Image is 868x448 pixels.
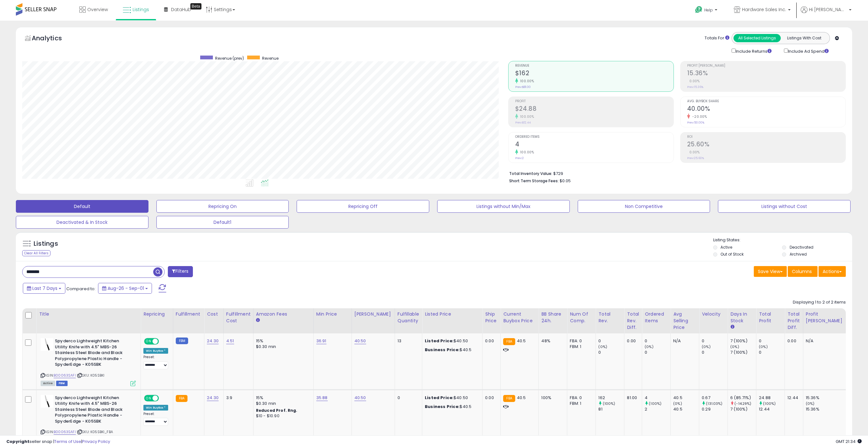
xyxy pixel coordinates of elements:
[256,311,311,318] div: Amazon Fees
[578,200,710,213] button: Non Competitive
[733,34,781,42] button: All Selected Listings
[788,266,818,277] button: Columns
[690,1,724,21] a: Help
[509,171,552,176] b: Total Inventory Value:
[515,105,674,114] h2: $24.88
[627,311,639,331] div: Total Rev. Diff.
[645,338,670,344] div: 0
[133,6,149,13] span: Listings
[598,344,607,349] small: (0%)
[108,285,144,291] span: Aug-26 - Sep-01
[598,338,624,344] div: 0
[226,311,251,324] div: Fulfillment Cost
[718,200,851,213] button: Listings without Cost
[759,406,785,412] div: 12.44
[702,338,727,344] div: 0
[262,56,279,61] span: Revenue
[687,150,700,155] small: 0.00%
[790,251,807,257] label: Archived
[515,85,531,89] small: Prev: $81.00
[720,251,744,257] label: Out of Stock
[759,395,785,401] div: 24.88
[41,338,53,351] img: 21jTS7zqVnL._SL40_.jpg
[226,395,248,401] div: 3.9
[687,105,845,114] h2: 40.00%
[759,311,782,324] div: Total Profit
[806,395,846,401] div: 15.36%
[509,178,559,184] b: Short Term Storage Fees:
[215,56,244,61] span: Revenue (prev)
[207,395,219,401] a: 24.30
[720,244,732,250] label: Active
[39,311,138,318] div: Title
[687,121,704,124] small: Prev: 50.00%
[730,406,756,412] div: 7 (100%)
[734,401,751,406] small: (-14.29%)
[645,406,670,412] div: 2
[627,395,637,401] div: 81.00
[695,6,703,14] i: Get Help
[256,338,309,344] div: 15%
[705,35,729,41] div: Totals For
[598,350,624,355] div: 0
[645,350,670,355] div: 0
[425,347,460,353] b: Business Price:
[645,395,670,401] div: 4
[806,338,841,344] div: N/A
[41,338,136,385] div: ASIN:
[54,373,76,378] a: B00063SAFI
[256,344,309,350] div: $0.30 min
[819,266,846,277] button: Actions
[16,200,148,213] button: Default
[316,338,326,344] a: 36.91
[730,338,756,344] div: 7 (100%)
[759,338,785,344] div: 0
[515,156,524,160] small: Prev: 2
[570,338,591,344] div: FBA: 0
[730,311,753,324] div: Days In Stock
[627,338,637,344] div: 0.00
[77,373,104,378] span: | SKU: K05SBKI
[176,338,188,344] small: FBM
[55,338,132,369] b: Spyderco Lightweight Kitchen Utility Knife with 4.5" MBS-26 Stainless Steel Blade and Black Polyp...
[603,401,615,406] small: (100%)
[425,404,477,410] div: $40.5
[515,64,674,68] span: Revenue
[687,85,703,89] small: Prev: 15.36%
[66,286,95,292] span: Compared to:
[34,239,58,248] h5: Listings
[354,395,366,401] a: 40.50
[645,311,668,324] div: Ordered Items
[425,404,460,410] b: Business Price:
[687,100,845,103] span: Avg. Buybox Share
[541,311,564,324] div: BB Share 24h.
[806,311,844,324] div: Profit [PERSON_NAME]
[702,350,727,355] div: 0
[730,395,756,401] div: 6 (85.71%)
[145,339,153,344] span: ON
[23,283,65,294] button: Last 7 Days
[649,401,661,406] small: (100%)
[77,429,113,434] span: | SKU: K05SBKI_FBA
[702,311,725,318] div: Velocity
[398,395,417,401] div: 0
[570,395,591,401] div: FBA: 0
[570,401,591,406] div: FBM: 1
[541,338,562,344] div: 48%
[806,406,846,412] div: 15.36%
[687,156,704,160] small: Prev: 25.60%
[207,338,219,344] a: 24.30
[425,395,477,401] div: $40.50
[143,348,168,354] div: Win BuyBox *
[32,285,57,291] span: Last 7 Days
[509,169,841,177] li: $729
[41,381,55,386] span: All listings currently available for purchase on Amazon
[706,401,722,406] small: (131.03%)
[171,6,191,13] span: DataHub
[176,395,187,402] small: FBA
[801,6,852,21] a: Hi [PERSON_NAME]
[754,266,787,277] button: Save View
[425,311,480,318] div: Listed Price
[6,438,30,445] strong: Copyright
[730,324,734,330] small: Days In Stock.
